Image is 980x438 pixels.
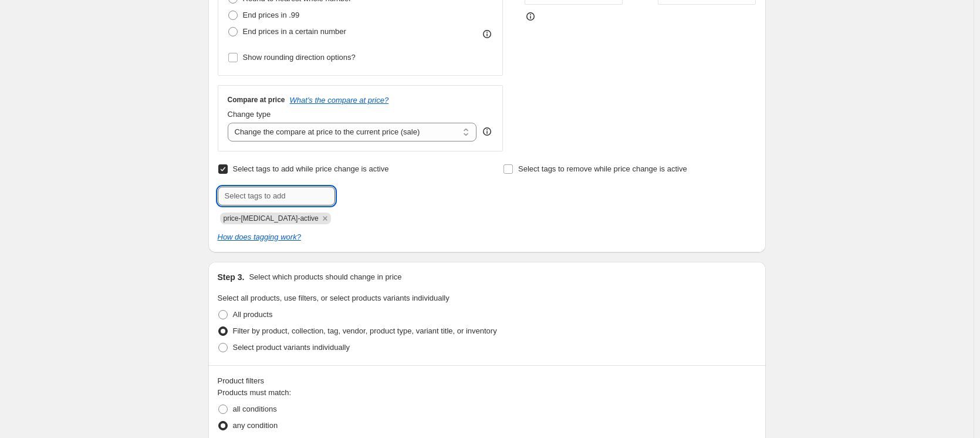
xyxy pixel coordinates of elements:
[224,214,319,223] span: price-change-job-active
[243,11,300,19] span: End prices in .99
[233,343,350,352] span: Select product variants individually
[218,187,335,205] input: Select tags to add
[228,95,285,105] h3: Compare at price
[218,271,245,283] h2: Step 3.
[233,405,277,413] span: all conditions
[249,271,401,283] p: Select which products should change in price
[228,110,271,119] span: Change type
[218,294,450,302] span: Select all products, use filters, or select products variants individually
[290,96,389,105] button: What's the compare at price?
[233,310,273,319] span: All products
[218,233,301,241] a: How does tagging work?
[243,27,346,36] span: End prices in a certain number
[243,53,356,62] span: Show rounding direction options?
[320,213,330,224] button: Remove price-change-job-active
[233,164,389,173] span: Select tags to add while price change is active
[233,326,497,335] span: Filter by product, collection, tag, vendor, product type, variant title, or inventory
[481,126,493,137] div: help
[233,421,278,430] span: any condition
[518,164,687,173] span: Select tags to remove while price change is active
[218,375,756,387] div: Product filters
[218,388,292,397] span: Products must match:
